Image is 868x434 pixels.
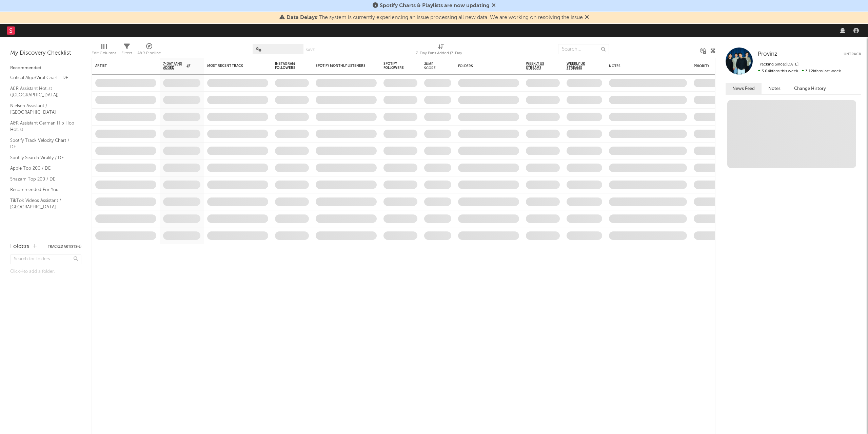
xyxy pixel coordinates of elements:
[758,69,798,73] span: 3.04k fans this week
[137,41,161,60] div: A&R Pipeline
[10,64,81,72] div: Recommended
[48,245,81,248] button: Tracked Artists(6)
[10,85,75,99] a: A&R Assistant Hotlist ([GEOGRAPHIC_DATA])
[10,243,29,251] div: Folders
[10,74,75,81] a: Critical Algo/Viral Chart - DE
[121,41,132,60] div: Filters
[585,15,589,20] span: Dismiss
[137,49,161,57] div: A&R Pipeline
[458,64,509,68] div: Folders
[92,41,116,60] div: Edit Columns
[121,49,132,57] div: Filters
[609,64,677,68] div: Notes
[10,102,75,116] a: Nielsen Assistant / [GEOGRAPHIC_DATA]
[10,154,75,162] a: Spotify Search Virality / DE
[10,119,75,133] a: A&R Assistant German Hip Hop Hotlist
[762,83,787,94] button: Notes
[10,268,81,276] div: Click to add a folder.
[316,64,367,68] div: Spotify Monthly Listeners
[380,3,490,8] span: Spotify Charts & Playlists are now updating
[787,83,833,94] button: Change History
[424,62,441,70] div: Jump Score
[207,64,258,68] div: Most Recent Track
[558,44,609,54] input: Search...
[416,41,467,60] div: 7-Day Fans Added (7-Day Fans Added)
[492,3,496,8] span: Dismiss
[694,64,721,68] div: Priority
[275,62,299,70] div: Instagram Followers
[95,64,146,68] div: Artist
[287,15,583,20] span: : The system is currently experiencing an issue processing all new data. We are working on resolv...
[383,62,407,70] div: Spotify Followers
[567,62,592,70] span: Weekly UK Streams
[10,175,75,183] a: Shazam Top 200 / DE
[526,62,550,70] span: Weekly US Streams
[416,49,467,57] div: 7-Day Fans Added (7-Day Fans Added)
[287,15,317,20] span: Data Delays
[92,49,116,57] div: Edit Columns
[163,62,185,70] span: 7-Day Fans Added
[10,165,75,172] a: Apple Top 200 / DE
[10,197,75,211] a: TikTok Videos Assistant / [GEOGRAPHIC_DATA]
[10,137,75,151] a: Spotify Track Velocity Chart / DE
[758,51,777,57] span: Provinz
[758,69,841,73] span: 3.12k fans last week
[10,186,75,193] a: Recommended For You
[306,48,315,52] button: Save
[844,51,861,58] button: Untrack
[726,83,762,94] button: News Feed
[10,49,81,57] div: My Discovery Checklist
[758,62,798,67] span: Tracking Since: [DATE]
[10,254,81,264] input: Search for folders...
[758,51,777,58] a: Provinz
